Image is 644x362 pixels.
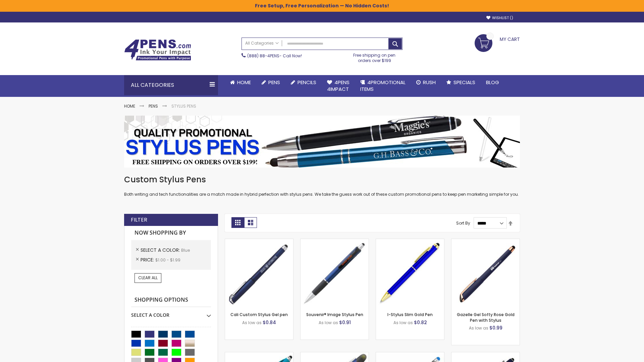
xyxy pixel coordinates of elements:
[355,75,411,97] a: 4PROMOTIONALITEMS
[456,220,470,226] label: Sort By
[138,275,158,281] span: Clear All
[268,79,280,86] span: Pens
[489,324,502,331] span: $0.99
[263,319,276,326] span: $0.84
[245,41,279,46] span: All Categories
[131,307,211,318] div: Select A Color
[131,293,211,307] strong: Shopping Options
[376,239,444,307] img: I-Stylus Slim Gold-Blue
[247,53,279,59] a: (888) 88-4PENS
[451,352,520,358] a: Custom Soft Touch® Metal Pens with Stylus-Blue
[242,38,282,49] a: All Categories
[124,116,520,168] img: Stylus Pens
[411,75,441,90] a: Rush
[141,256,155,263] span: Price
[131,226,211,240] strong: Now Shopping by
[301,352,369,358] a: Souvenir® Jalan Highlighter Stylus Pen Combo-Blue
[423,79,436,86] span: Rush
[453,79,475,86] span: Specials
[231,217,244,228] strong: Grid
[393,320,413,325] span: As low as
[339,319,351,326] span: $0.91
[124,103,135,109] a: Home
[135,273,161,283] a: Clear All
[149,103,158,109] a: Pens
[124,39,191,61] img: 4Pens Custom Pens and Promotional Products
[441,75,481,90] a: Specials
[171,103,196,109] strong: Stylus Pens
[247,53,302,59] span: - Call Now!
[225,239,293,244] a: Cali Custom Stylus Gel pen-Blue
[327,79,350,93] span: 4Pens 4impact
[301,239,369,244] a: Souvenir® Image Stylus Pen-Blue
[486,15,513,20] a: Wishlist
[285,75,322,90] a: Pencils
[469,325,488,331] span: As low as
[237,79,251,86] span: Home
[387,312,433,317] a: I-Stylus Slim Gold Pen
[225,239,293,307] img: Cali Custom Stylus Gel pen-Blue
[457,312,515,323] a: Gazelle Gel Softy Rose Gold Pen with Stylus
[256,75,285,90] a: Pens
[181,247,190,253] span: Blue
[451,239,520,244] a: Gazelle Gel Softy Rose Gold Pen with Stylus-Blue
[141,247,181,253] span: Select A Color
[414,319,427,326] span: $0.82
[322,75,355,97] a: 4Pens4impact
[124,174,520,185] h1: Custom Stylus Pens
[242,320,262,325] span: As low as
[319,320,338,325] span: As low as
[131,216,147,224] strong: Filter
[155,257,180,263] span: $1.00 - $1.99
[360,79,406,93] span: 4PROMOTIONAL ITEMS
[306,312,363,317] a: Souvenir® Image Stylus Pen
[124,75,218,95] div: All Categories
[301,239,369,307] img: Souvenir® Image Stylus Pen-Blue
[346,50,403,63] div: Free shipping on pen orders over $199
[225,352,293,358] a: Neon Stylus Highlighter-Pen Combo-Blue
[376,352,444,358] a: Islander Softy Gel with Stylus - ColorJet Imprint-Blue
[124,174,520,197] div: Both writing and tech functionalities are a match made in hybrid perfection with stylus pens. We ...
[230,312,288,317] a: Cali Custom Stylus Gel pen
[486,79,499,86] span: Blog
[225,75,256,90] a: Home
[298,79,316,86] span: Pencils
[451,239,520,307] img: Gazelle Gel Softy Rose Gold Pen with Stylus-Blue
[376,239,444,244] a: I-Stylus Slim Gold-Blue
[481,75,504,90] a: Blog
